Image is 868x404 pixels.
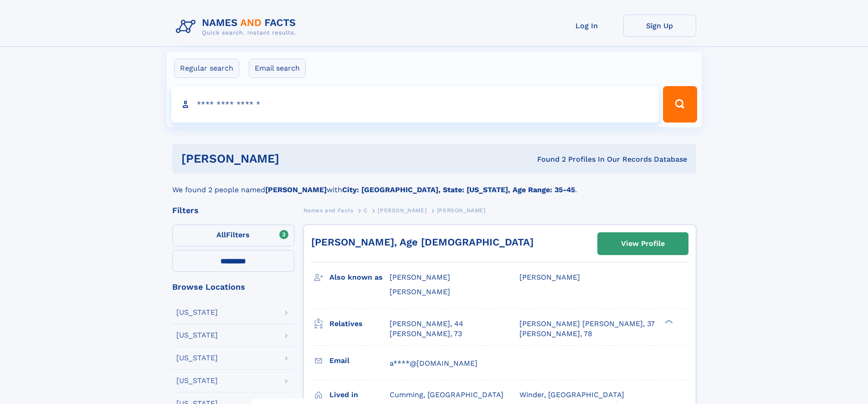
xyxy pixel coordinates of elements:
a: Log In [550,15,623,37]
h3: Also known as [329,270,390,285]
span: [PERSON_NAME] [390,273,450,281]
div: Browse Locations [172,283,294,291]
b: [PERSON_NAME] [265,185,327,194]
div: Found 2 Profiles In Our Records Database [408,154,687,164]
span: [PERSON_NAME] [437,207,486,214]
span: Winder, [GEOGRAPHIC_DATA] [519,390,624,399]
h3: Relatives [329,316,390,332]
label: Filters [172,225,294,246]
span: Cumming, [GEOGRAPHIC_DATA] [390,390,503,399]
div: Filters [172,206,294,215]
a: Sign Up [623,15,696,37]
span: C [364,207,368,214]
a: View Profile [598,233,688,255]
a: [PERSON_NAME], Age [DEMOGRAPHIC_DATA] [311,236,534,248]
span: All [216,230,226,239]
a: [PERSON_NAME], 78 [519,329,592,339]
img: Logo Names and Facts [172,15,303,39]
a: [PERSON_NAME] [378,205,426,216]
div: [US_STATE] [176,332,218,339]
div: We found 2 people named with . [172,174,696,195]
h1: [PERSON_NAME] [181,153,408,164]
span: [PERSON_NAME] [390,287,450,296]
div: ❯ [663,318,673,324]
input: search input [171,86,659,123]
a: Names and Facts [303,205,354,216]
label: Email search [249,59,306,78]
b: City: [GEOGRAPHIC_DATA], State: [US_STATE], Age Range: 35-45 [342,185,575,194]
a: [PERSON_NAME], 73 [390,329,462,339]
div: [US_STATE] [176,354,218,362]
h3: Lived in [329,387,390,403]
div: [US_STATE] [176,309,218,316]
h3: Email [329,353,390,368]
a: C [364,205,368,216]
div: [US_STATE] [176,377,218,384]
label: Regular search [174,59,239,78]
span: [PERSON_NAME] [519,273,580,281]
button: Search Button [663,86,697,123]
a: [PERSON_NAME] [PERSON_NAME], 37 [519,319,655,329]
span: [PERSON_NAME] [378,207,426,214]
div: View Profile [621,233,665,254]
a: [PERSON_NAME], 44 [390,319,463,329]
